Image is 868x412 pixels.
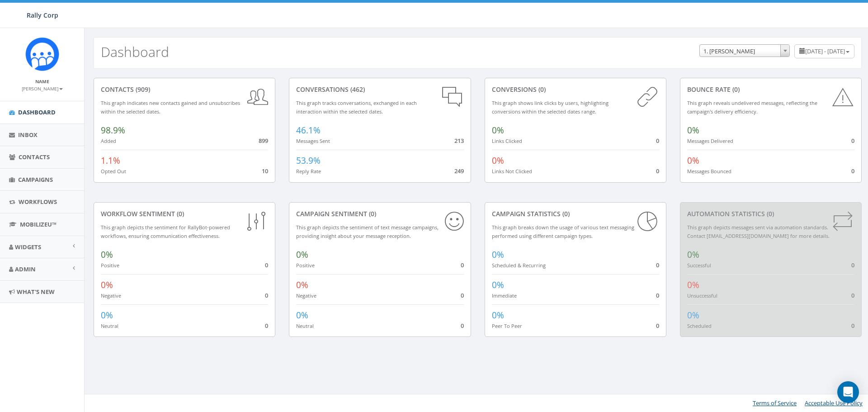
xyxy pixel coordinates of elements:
small: Unsuccessful [687,292,717,299]
small: Peer To Peer [492,322,522,329]
span: 0 [265,291,268,299]
span: Campaigns [18,175,53,184]
span: 0% [687,309,699,321]
small: This graph breaks down the usage of various text messaging performed using different campaign types. [492,224,634,239]
span: 1. James Martin [699,44,790,57]
span: 0 [265,322,268,330]
span: (0) [561,209,570,218]
span: 0% [101,309,113,321]
span: 0 [656,167,659,175]
span: 0% [687,249,699,260]
span: (0) [537,85,546,94]
span: 0 [851,261,854,269]
small: Successful [687,262,711,269]
a: Acceptable Use Policy [805,399,863,407]
div: conversations [296,85,463,94]
small: Links Clicked [492,137,522,144]
span: 0 [656,137,659,145]
span: 53.9% [296,155,321,166]
span: Rally Corp [27,11,58,19]
small: Scheduled & Recurring [492,262,546,269]
div: Open Intercom Messenger [837,381,859,403]
div: conversions [492,85,659,94]
small: Links Not Clicked [492,168,532,175]
img: Icon_1.png [25,37,59,71]
small: Neutral [101,322,118,329]
span: Contacts [19,153,50,161]
small: Positive [101,262,119,269]
div: Campaign Sentiment [296,209,463,218]
span: 899 [259,137,268,145]
span: Admin [15,265,36,273]
small: Added [101,137,116,144]
span: 0 [461,322,464,330]
small: This graph indicates new contacts gained and unsubscribes within the selected dates. [101,99,240,115]
small: Neutral [296,322,314,329]
span: 249 [454,167,464,175]
span: Workflows [19,198,57,206]
span: 0 [461,291,464,299]
small: Messages Delivered [687,137,733,144]
span: 0% [492,249,504,260]
a: [PERSON_NAME] [22,84,63,92]
span: (0) [367,209,376,218]
small: Reply Rate [296,168,321,175]
small: This graph depicts the sentiment of text message campaigns, providing insight about your message ... [296,224,439,239]
small: Scheduled [687,322,712,329]
span: [DATE] - [DATE] [805,47,845,55]
span: 0 [656,261,659,269]
small: This graph depicts the sentiment for RallyBot-powered workflows, ensuring communication effective... [101,224,230,239]
small: Positive [296,262,315,269]
span: 0% [492,124,504,136]
small: This graph depicts messages sent via automation standards. Contact [EMAIL_ADDRESS][DOMAIN_NAME] f... [687,224,830,239]
span: (0) [175,209,184,218]
div: Campaign Statistics [492,209,659,218]
span: (0) [731,85,740,94]
small: Immediate [492,292,517,299]
small: This graph shows link clicks by users, highlighting conversions within the selected dates range. [492,99,609,115]
div: Automation Statistics [687,209,854,218]
span: What's New [17,288,55,296]
small: Opted Out [101,168,126,175]
small: Negative [296,292,316,299]
span: Dashboard [18,108,56,116]
span: 0 [265,261,268,269]
small: This graph reveals undelivered messages, reflecting the campaign's delivery efficiency. [687,99,817,115]
h2: Dashboard [101,44,169,59]
span: 0 [656,291,659,299]
span: 0 [851,322,854,330]
div: Workflow Sentiment [101,209,268,218]
span: (909) [134,85,150,94]
span: 0% [687,124,699,136]
span: 0% [687,279,699,291]
span: 1. James Martin [700,45,789,57]
span: (0) [765,209,774,218]
span: 0% [101,249,113,260]
span: 0 [656,322,659,330]
span: 98.9% [101,124,125,136]
span: MobilizeU™ [20,220,57,228]
span: 0 [461,261,464,269]
small: Messages Sent [296,137,330,144]
span: 0 [851,137,854,145]
span: 1.1% [101,155,120,166]
span: 0 [851,167,854,175]
small: This graph tracks conversations, exchanged in each interaction within the selected dates. [296,99,417,115]
div: contacts [101,85,268,94]
span: 0% [492,309,504,321]
div: Bounce Rate [687,85,854,94]
span: 0% [296,309,308,321]
span: 0 [851,291,854,299]
span: 0% [492,279,504,291]
span: 0% [296,249,308,260]
span: Inbox [18,131,38,139]
span: (462) [349,85,365,94]
small: Messages Bounced [687,168,731,175]
span: 0% [101,279,113,291]
span: 0% [296,279,308,291]
small: Negative [101,292,121,299]
small: Name [35,78,49,85]
span: 0% [687,155,699,166]
small: [PERSON_NAME] [22,85,63,92]
span: 46.1% [296,124,321,136]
